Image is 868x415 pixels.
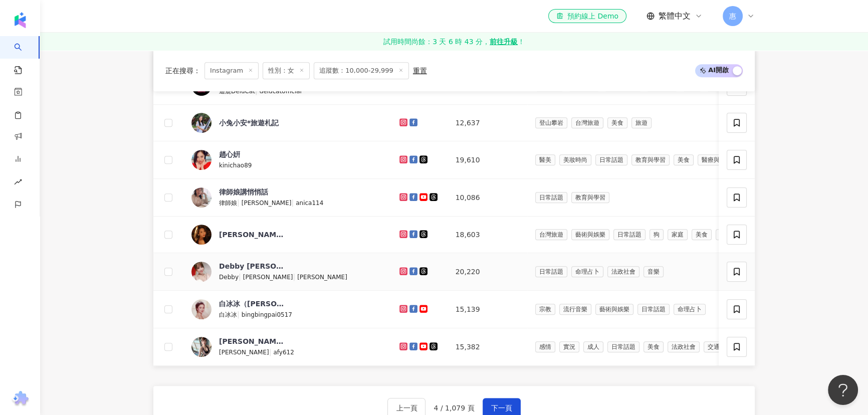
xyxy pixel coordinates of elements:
[668,341,700,352] span: 法政社會
[219,336,284,346] div: [PERSON_NAME]
[631,154,670,165] span: 教育與學習
[11,391,30,407] img: chrome extension
[14,172,22,194] span: rise
[613,229,645,240] span: 日常話題
[643,341,664,352] span: 美食
[14,36,34,75] a: search
[595,304,633,315] span: 藝術與娛樂
[535,154,555,165] span: 醫美
[729,11,736,22] span: 惠
[548,9,626,23] a: 預約線上 Demo
[631,117,652,128] span: 旅遊
[668,229,688,240] span: 家庭
[448,253,527,291] td: 20,220
[296,199,323,206] span: anica114
[291,198,296,206] span: |
[219,311,237,318] span: 白冰冰
[293,273,297,281] span: |
[204,62,259,79] span: Instagram
[191,261,383,282] a: KOL AvatarDebby [PERSON_NAME]Debby|[PERSON_NAME]|[PERSON_NAME]
[698,154,736,165] span: 醫療與健康
[716,229,748,240] span: 命理占卜
[559,341,579,352] span: 實況
[637,304,670,315] span: 日常話題
[191,187,383,208] a: KOL Avatar律師娘講悄悄話律師娘|[PERSON_NAME]|anica114
[191,262,211,282] img: KOL Avatar
[704,341,736,352] span: 交通工具
[263,62,310,79] span: 性別：女
[191,299,383,320] a: KOL Avatar白冰冰（[PERSON_NAME]）白冰冰|bingbingpai0517
[607,341,639,352] span: 日常話題
[219,299,284,309] div: 白冰冰（[PERSON_NAME]）
[191,337,211,357] img: KOL Avatar
[674,304,706,315] span: 命理占卜
[191,150,211,170] img: KOL Avatar
[191,299,211,319] img: KOL Avatar
[448,291,527,328] td: 15,139
[191,149,383,170] a: KOL Avatar趙心姸kinichao89
[269,348,274,356] span: |
[413,67,427,75] div: 重置
[595,154,627,165] span: 日常話題
[491,404,512,412] span: 下一頁
[255,87,260,95] span: |
[219,349,269,356] span: [PERSON_NAME]
[643,266,664,277] span: 音樂
[448,179,527,217] td: 10,086
[535,117,567,128] span: 登山攀岩
[448,141,527,179] td: 19,610
[692,229,712,240] span: 美食
[433,404,474,412] span: 4 / 1,079 頁
[12,12,28,28] img: logo icon
[535,192,567,203] span: 日常話題
[191,225,383,245] a: KOL Avatar[PERSON_NAME]
[649,229,664,240] span: 狗
[237,310,242,318] span: |
[559,154,591,165] span: 美妝時尚
[219,199,237,206] span: 律師娘
[535,341,555,352] span: 感情
[571,229,609,240] span: 藝術與娛樂
[219,118,279,128] div: 小兔小安*旅遊札記
[191,225,211,245] img: KOL Avatar
[237,198,242,206] span: |
[571,266,603,277] span: 命理占卜
[219,261,284,271] div: Debby [PERSON_NAME]
[828,375,858,405] iframe: Help Scout Beacon - Open
[191,336,383,357] a: KOL Avatar[PERSON_NAME][PERSON_NAME]|afy612
[219,88,255,95] span: 迪鹿DeluCat
[448,217,527,253] td: 18,603
[448,105,527,141] td: 12,637
[556,11,618,21] div: 預約線上 Demo
[535,229,567,240] span: 台灣旅遊
[273,349,294,356] span: afy612
[219,149,240,159] div: 趙心姸
[571,117,603,128] span: 台灣旅遊
[535,266,567,277] span: 日常話題
[607,266,639,277] span: 法政社會
[314,62,409,79] span: 追蹤數：10,000-29,999
[40,33,868,51] a: 試用時間尚餘：3 天 6 時 43 分，前往升級！
[559,304,591,315] span: 流行音樂
[674,154,694,165] span: 美食
[191,113,383,133] a: KOL Avatar小兔小安*旅遊札記
[219,187,268,197] div: 律師娘講悄悄話
[242,311,292,318] span: bingbingpai0517
[571,192,609,203] span: 教育與學習
[243,274,293,281] span: [PERSON_NAME]
[297,274,347,281] span: [PERSON_NAME]
[219,230,284,240] div: [PERSON_NAME]
[242,199,292,206] span: [PERSON_NAME]
[219,274,239,281] span: Debby
[490,37,518,47] strong: 前往升級
[583,341,603,352] span: 成人
[239,273,243,281] span: |
[260,88,302,95] span: delucatofficial
[191,187,211,207] img: KOL Avatar
[448,328,527,366] td: 15,382
[191,113,211,133] img: KOL Avatar
[535,304,555,315] span: 宗教
[607,117,627,128] span: 美食
[659,11,691,22] span: 繁體中文
[165,67,200,75] span: 正在搜尋 ：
